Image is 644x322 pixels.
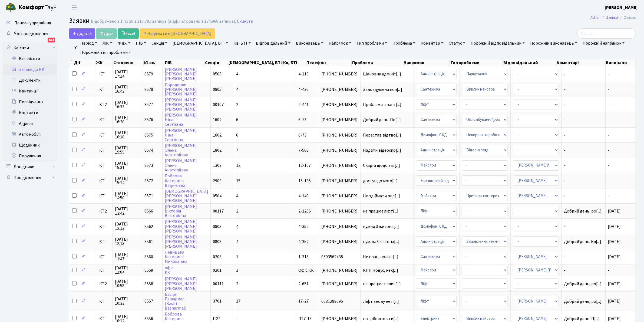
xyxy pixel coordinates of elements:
a: Заявки до КК [3,64,57,75]
span: - [564,133,603,137]
span: Панель управління [14,20,51,26]
span: 1 [236,254,238,260]
span: [DATE] 10:33 [115,297,140,306]
span: [PHONE_NUMBER] [321,133,358,137]
span: 6 [236,117,238,123]
span: Добрий день, ро[...] [564,298,602,304]
span: 8575 [144,132,153,138]
a: Тип проблеми [354,39,389,48]
span: [PHONE_NUMBER] [321,163,358,168]
span: 4-352 [298,224,309,230]
a: БасіріБашармал(BasiriBasharmal) [165,291,186,311]
span: 8559 [144,267,153,273]
span: Добрий день! П[...] [564,316,600,322]
span: 1-318 [298,254,309,260]
span: - [236,316,238,322]
a: [PERSON_NAME]ОленаАнатоліївна [165,158,197,173]
span: 2-651 [298,281,309,287]
span: 8573 [144,162,153,168]
span: Не прац. полот.[...] [363,254,398,260]
span: Перестав відтво[...] [363,132,401,138]
span: - [608,117,609,123]
a: Порожній відповідальний [468,39,527,48]
a: Порушення [3,151,57,161]
th: Тип проблеми [450,59,503,67]
span: [PHONE_NUMBER] [321,87,358,92]
th: [DEMOGRAPHIC_DATA], БТІ [228,59,283,67]
span: 0504 [213,193,222,199]
a: ЖК [100,39,114,48]
span: 0208 [213,254,222,260]
span: 12-107 [298,162,311,168]
span: 1 [236,267,238,273]
span: Добрий день, ро[...] [564,281,602,287]
th: Напрямок [403,59,450,67]
span: 4-436 [298,87,309,92]
span: 2 [236,208,238,214]
span: КТ [99,163,110,168]
span: [DATE] 10:58 [115,279,140,288]
span: Добрий день. Кл[...] [564,239,601,245]
span: 8566 [144,208,153,214]
a: [PERSON_NAME][PERSON_NAME][PERSON_NAME] [165,234,197,249]
th: Виконано [606,59,636,67]
span: Додати [72,31,92,36]
a: [PERSON_NAME]ОленаАнатоліївна [165,143,197,158]
a: [PERSON_NAME] [605,4,638,11]
span: - [564,102,603,107]
span: 2-441 [298,102,309,108]
span: 0803 [213,224,222,230]
span: 8556 [144,316,153,322]
span: - [608,87,609,92]
span: 3701 [213,298,222,304]
th: Секція [204,59,228,67]
span: Заявки [69,16,90,25]
span: 4 [236,193,238,199]
a: Посвідчення [3,97,57,107]
span: [DATE] 15:55 [115,146,140,154]
a: Повідомлення [3,172,57,183]
nav: breadcrumb [582,12,644,23]
span: - [608,267,609,273]
a: ПІБ [134,39,148,48]
a: [PERSON_NAME][PERSON_NAME][PERSON_NAME] [165,67,197,82]
span: КТ [99,299,110,304]
span: [DATE] [608,316,621,322]
a: Admin [590,15,600,20]
span: 4-149 [298,193,309,199]
a: [DEMOGRAPHIC_DATA][PERSON_NAME][PERSON_NAME] [165,188,208,204]
span: 8577 [144,102,153,108]
span: КТ2 [99,102,110,107]
span: КТ2 [99,209,110,213]
b: [PERSON_NAME] [605,5,638,11]
span: - [564,255,603,259]
span: [DATE] 11:04 [115,266,140,274]
span: 15 [236,178,240,184]
a: Панель управління [3,18,57,28]
a: Клієнти [3,42,57,53]
a: БоброваКатеринаВадимівна [165,173,185,188]
a: Мої повідомлення664 [3,28,57,39]
span: 15-135 [298,178,311,184]
a: Секція [149,39,169,48]
th: Телефон [306,59,352,67]
a: Порожній тип проблеми [78,48,133,57]
span: [DATE] [608,298,621,304]
span: 7 [236,147,238,153]
a: Щоденник [3,140,57,151]
span: Добрий день, ро[...] [564,208,602,214]
span: Мої повідомлення [14,31,48,37]
span: [PHONE_NUMBER] [321,118,358,122]
button: Переключити навігацію [68,3,81,12]
a: Додати [69,28,95,39]
a: Скинути [237,19,253,24]
input: Пошук... [577,28,636,39]
a: Період [78,39,99,48]
th: ЖК [95,59,113,67]
th: ПІБ [164,59,204,67]
a: № вх. [115,39,133,48]
span: - [564,87,603,92]
th: Проблема [352,59,403,67]
span: 12 [236,162,240,168]
span: - [608,102,609,108]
